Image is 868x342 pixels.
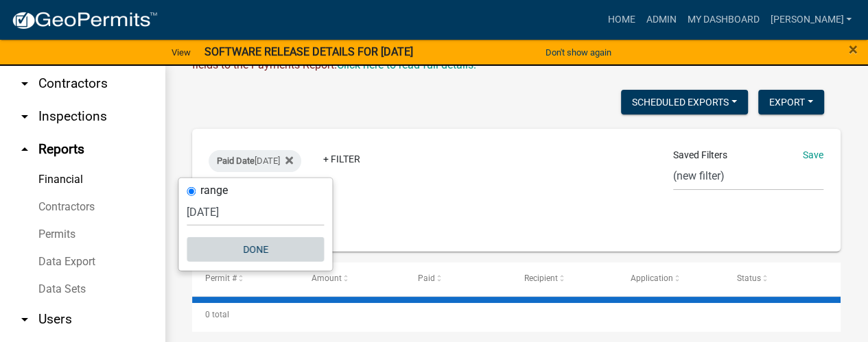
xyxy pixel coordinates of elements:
[337,58,476,71] a: Click here to read full details.
[298,262,405,295] datatable-header-cell: Amount
[617,262,723,295] datatable-header-cell: Application
[673,148,727,162] span: Saved Filters
[736,273,760,283] span: Status
[204,45,413,58] strong: SOFTWARE RELEASE DETAILS FOR [DATE]
[621,90,748,114] button: Scheduled Exports
[16,141,33,158] i: arrow_drop_up
[312,273,342,283] span: Amount
[16,108,33,125] i: arrow_drop_down
[803,149,823,160] a: Save
[681,7,764,33] a: My Dashboard
[631,273,673,283] span: Application
[602,7,640,33] a: Home
[16,75,33,92] i: arrow_drop_down
[337,58,476,71] wm-modal-confirm: Upcoming Changes to Daily Fees Report
[764,7,857,33] a: [PERSON_NAME]
[192,297,841,332] div: 0 total
[849,41,858,58] button: Close
[758,90,824,114] button: Export
[405,262,511,295] datatable-header-cell: Paid
[217,156,255,166] span: Paid Date
[187,237,324,262] button: Done
[312,147,371,171] a: + Filter
[640,7,681,33] a: Admin
[511,262,617,295] datatable-header-cell: Recipient
[418,273,435,283] span: Paid
[192,262,298,295] datatable-header-cell: Permit #
[524,273,558,283] span: Recipient
[200,185,228,196] label: range
[166,41,196,64] a: View
[723,262,830,295] datatable-header-cell: Status
[205,273,237,283] span: Permit #
[209,150,301,172] div: [DATE]
[540,41,617,64] button: Don't show again
[16,311,33,328] i: arrow_drop_down
[849,40,858,59] span: ×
